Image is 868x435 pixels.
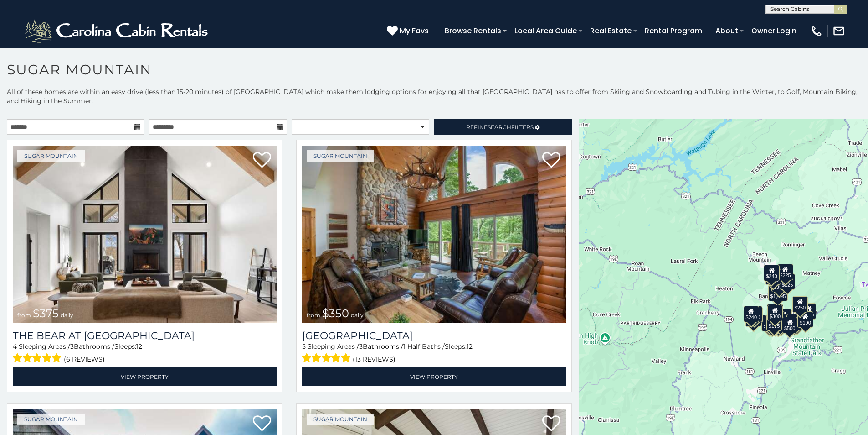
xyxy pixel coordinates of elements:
div: $240 [764,265,780,281]
a: Local Area Guide [510,23,581,39]
div: $155 [801,303,816,320]
img: The Bear At Sugar Mountain [13,146,277,323]
div: Sleeping Areas / Bathrooms / Sleeps: [302,342,566,365]
span: from [17,312,31,319]
div: $200 [776,309,792,325]
a: Sugar Mountain [307,414,374,425]
a: Real Estate [586,23,636,39]
a: Owner Login [747,23,801,39]
div: $250 [792,296,808,313]
a: Grouse Moor Lodge from $350 daily [302,146,566,323]
div: $190 [767,304,782,320]
a: About [711,23,743,39]
a: Browse Rentals [440,23,506,39]
a: Rental Program [640,23,707,39]
a: The Bear At [GEOGRAPHIC_DATA] [13,330,277,342]
a: Add to favorites [253,151,271,170]
div: $240 [744,306,759,322]
span: daily [61,312,73,319]
h3: Grouse Moor Lodge [302,330,566,342]
a: Sugar Mountain [17,414,85,425]
img: Grouse Moor Lodge [302,146,566,323]
h3: The Bear At Sugar Mountain [13,330,277,342]
span: 12 [136,342,142,351]
img: phone-regular-white.png [810,25,823,37]
div: $190 [798,311,813,328]
a: My Favs [387,25,431,37]
span: My Favs [400,25,429,37]
div: $155 [765,315,781,332]
span: (13 reviews) [353,353,395,365]
span: 3 [359,342,363,351]
span: Refine Filters [466,124,534,131]
div: Sleeping Areas / Bathrooms / Sleeps: [13,342,277,365]
a: View Property [302,367,566,386]
a: [GEOGRAPHIC_DATA] [302,330,566,342]
span: daily [351,312,364,319]
span: (6 reviews) [64,353,105,365]
span: Search [488,124,511,131]
div: $1,095 [768,285,788,301]
div: $500 [782,317,797,333]
span: 12 [467,342,473,351]
div: $225 [778,264,793,280]
a: View Property [13,367,277,386]
img: mail-regular-white.png [832,25,845,37]
span: 3 [70,342,74,351]
span: $350 [322,307,349,320]
span: 1 Half Baths / [403,342,445,351]
span: from [307,312,320,319]
a: RefineSearchFilters [434,119,571,135]
div: $195 [786,314,802,330]
a: Add to favorites [542,414,560,434]
div: $300 [767,305,783,321]
a: Add to favorites [542,151,560,170]
a: Add to favorites [253,414,271,434]
a: Sugar Mountain [307,150,374,162]
span: 5 [302,342,306,351]
a: Sugar Mountain [17,150,85,162]
a: The Bear At Sugar Mountain from $375 daily [13,146,277,323]
div: $125 [780,273,795,290]
img: White-1-2.png [23,17,212,45]
span: $375 [33,307,59,320]
span: 4 [13,342,17,351]
div: $175 [766,314,782,331]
